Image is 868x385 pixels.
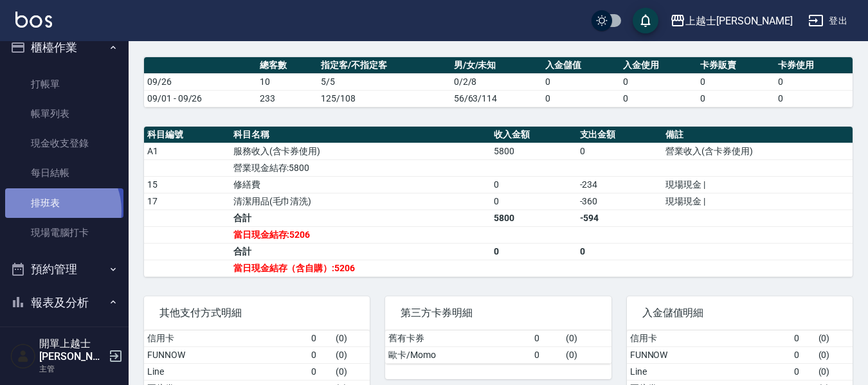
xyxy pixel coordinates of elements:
th: 收入金額 [491,127,577,143]
th: 科目編號 [144,127,230,143]
td: 當日現金結存:5206 [230,226,491,243]
td: ( 0 ) [815,346,853,363]
td: 修繕費 [230,176,491,193]
td: ( 0 ) [563,330,611,347]
button: save [633,8,658,33]
td: 15 [144,176,230,193]
td: 17 [144,193,230,210]
td: 現場現金 | [662,176,853,193]
a: 現場電腦打卡 [5,218,123,247]
td: 0 [531,330,563,347]
td: 0 [542,73,620,90]
td: 0 [531,346,563,363]
td: ( 0 ) [563,346,611,363]
td: 0 [620,73,698,90]
p: 主管 [39,363,105,375]
td: 0 [308,363,332,380]
td: ( 0 ) [332,363,370,380]
td: ( 0 ) [332,346,370,363]
a: 每日結帳 [5,158,123,188]
td: 0 [308,346,332,363]
button: 預約管理 [5,253,123,286]
a: 帳單列表 [5,99,123,129]
span: 第三方卡券明細 [401,307,595,319]
img: Logo [15,12,52,28]
table: a dense table [144,57,853,107]
button: 登出 [803,9,853,33]
a: 報表目錄 [5,324,123,354]
td: 0 [491,176,577,193]
td: 5800 [491,210,577,226]
td: 合計 [230,210,491,226]
span: 其他支付方式明細 [159,307,354,319]
td: -594 [577,210,663,226]
th: 男/女/未知 [451,57,542,74]
td: 0 [791,330,815,347]
th: 備註 [662,127,853,143]
table: a dense table [385,330,611,364]
button: 上越士[PERSON_NAME] [665,8,798,34]
td: 0 [491,243,577,260]
th: 總客數 [257,57,318,74]
td: 0 [775,73,853,90]
td: 56/63/114 [451,90,542,107]
td: 營業收入(含卡券使用) [662,143,853,159]
td: 0/2/8 [451,73,542,90]
td: 信用卡 [144,330,308,347]
img: Person [10,343,36,369]
td: 清潔用品(毛巾清洗) [230,193,491,210]
th: 入金儲值 [542,57,620,74]
td: 0 [542,90,620,107]
td: 服務收入(含卡券使用) [230,143,491,159]
th: 卡券販賣 [697,57,775,74]
th: 支出金額 [577,127,663,143]
button: 櫃檯作業 [5,31,123,64]
td: 0 [620,90,698,107]
td: ( 0 ) [815,363,853,380]
td: 0 [791,363,815,380]
td: 125/108 [318,90,451,107]
td: 營業現金結存:5800 [230,159,491,176]
th: 指定客/不指定客 [318,57,451,74]
span: 入金儲值明細 [642,307,837,319]
td: 5800 [491,143,577,159]
td: Line [144,363,308,380]
td: 0 [775,90,853,107]
th: 卡券使用 [775,57,853,74]
td: 0 [791,346,815,363]
a: 現金收支登錄 [5,129,123,158]
h5: 開單上越士[PERSON_NAME] [39,337,105,363]
div: 上越士[PERSON_NAME] [685,13,793,29]
td: 0 [577,143,663,159]
td: Line [627,363,791,380]
a: 排班表 [5,188,123,218]
td: FUNNOW [627,346,791,363]
td: ( 0 ) [332,330,370,347]
td: 當日現金結存（含自購）:5206 [230,260,491,276]
td: ( 0 ) [815,330,853,347]
td: -234 [577,176,663,193]
td: A1 [144,143,230,159]
button: 報表及分析 [5,286,123,319]
td: 09/01 - 09/26 [144,90,257,107]
td: FUNNOW [144,346,308,363]
td: 合計 [230,243,491,260]
td: 0 [308,330,332,347]
td: -360 [577,193,663,210]
td: 舊有卡券 [385,330,531,347]
td: 09/26 [144,73,257,90]
td: 0 [577,243,663,260]
td: 233 [257,90,318,107]
table: a dense table [144,127,853,277]
th: 入金使用 [620,57,698,74]
td: 0 [697,73,775,90]
td: 歐卡/Momo [385,346,531,363]
td: 0 [697,90,775,107]
th: 科目名稱 [230,127,491,143]
a: 打帳單 [5,69,123,99]
td: 10 [257,73,318,90]
td: 現場現金 | [662,193,853,210]
td: 信用卡 [627,330,791,347]
td: 0 [491,193,577,210]
td: 5/5 [318,73,451,90]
